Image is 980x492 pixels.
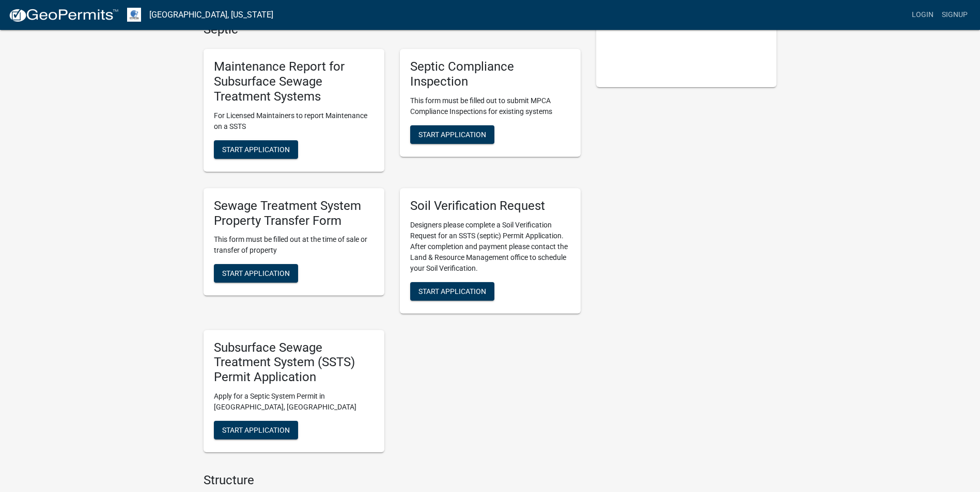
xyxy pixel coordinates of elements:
[204,473,581,488] h4: Structure
[222,269,290,277] span: Start Application
[214,340,374,385] h5: Subsurface Sewage Treatment System (SSTS) Permit Application
[418,287,486,295] span: Start Application
[214,140,298,159] button: Start Application
[418,130,486,138] span: Start Application
[410,125,494,144] button: Start Application
[214,264,298,283] button: Start Application
[214,110,374,132] p: For Licensed Maintainers to report Maintenance on a SSTS
[410,220,570,274] p: Designers please complete a Soil Verification Request for an SSTS (septic) Permit Application. Af...
[908,5,938,25] a: Login
[410,282,494,301] button: Start Application
[214,199,374,228] h5: Sewage Treatment System Property Transfer Form
[149,6,273,24] a: [GEOGRAPHIC_DATA], [US_STATE]
[938,5,972,25] a: Signup
[214,391,374,413] p: Apply for a Septic System Permit in [GEOGRAPHIC_DATA], [GEOGRAPHIC_DATA]
[410,199,570,214] h5: Soil Verification Request
[214,234,374,256] p: This form must be filled out at the time of sale or transfer of property
[410,95,570,117] p: This form must be filled out to submit MPCA Compliance Inspections for existing systems
[222,425,290,434] span: Start Application
[222,145,290,153] span: Start Application
[214,59,374,104] h5: Maintenance Report for Subsurface Sewage Treatment Systems
[214,421,298,439] button: Start Application
[410,59,570,89] h5: Septic Compliance Inspection
[127,8,141,22] img: Otter Tail County, Minnesota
